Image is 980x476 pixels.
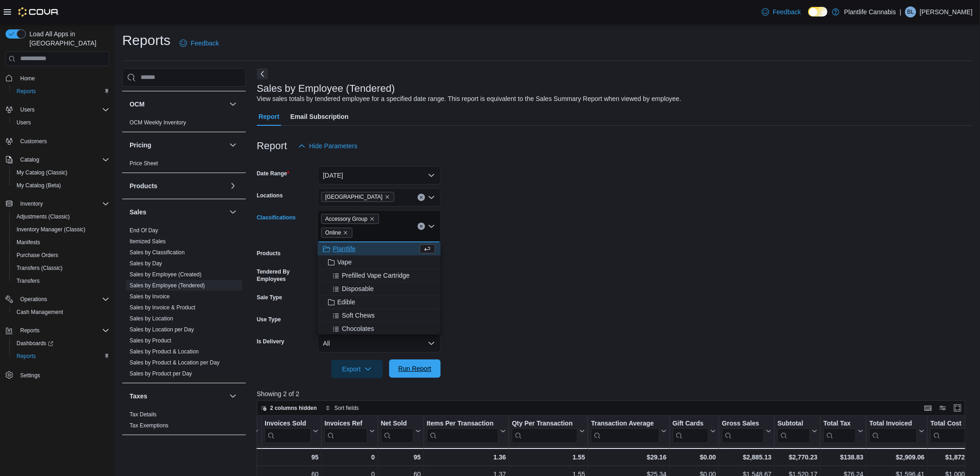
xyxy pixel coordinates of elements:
[257,338,284,345] label: Is Delivery
[13,117,34,128] a: Users
[290,107,349,126] span: Email Subscription
[122,409,246,435] div: Taxes
[17,73,109,84] span: Home
[322,403,363,414] button: Sort fields
[20,75,35,82] span: Home
[17,198,109,209] span: Inventory
[176,34,222,52] a: Feedback
[324,452,374,463] div: 0
[130,348,199,355] a: Sales by Product & Location
[130,227,158,234] span: End Of Day
[321,214,379,224] span: Accessory Group
[321,192,394,202] span: Calgary - University District
[9,116,113,129] button: Users
[227,180,238,191] button: Products
[317,309,441,322] button: Soft Chews
[907,6,914,17] span: BL
[130,293,170,300] span: Sales by Invoice
[227,207,238,218] button: Sales
[130,160,158,167] span: Price Sheet
[2,153,113,166] button: Catalog
[512,419,578,442] div: Qty Per Transaction
[130,181,226,190] button: Products
[9,337,113,350] a: Dashboards
[130,282,205,289] span: Sales by Employee (Tendered)
[17,369,109,381] span: Settings
[324,419,374,442] button: Invoices Ref
[823,419,856,442] div: Total Tax
[9,274,113,287] button: Transfers
[130,181,158,190] h3: Products
[823,452,863,463] div: $138.83
[270,404,317,412] span: 2 columns hidden
[17,340,53,347] span: Dashboards
[13,86,40,97] a: Reports
[13,275,43,286] a: Transfers
[591,419,659,442] div: Transaction Average
[257,214,296,221] label: Classifications
[389,359,441,378] button: Run Report
[130,411,157,418] span: Tax Details
[2,134,113,148] button: Customers
[13,211,74,222] a: Adjustments (Classic)
[2,103,113,116] button: Users
[9,85,113,98] button: Reports
[591,419,666,442] button: Transaction Average
[13,250,62,261] a: Purchase Orders
[17,294,51,305] button: Operations
[2,324,113,337] button: Reports
[17,154,109,165] span: Catalog
[130,370,192,377] a: Sales by Product per Day
[20,156,39,163] span: Catalog
[9,350,113,363] button: Reports
[257,83,395,94] h3: Sales by Employee (Tendered)
[257,268,314,283] label: Tendered By Employees
[130,304,195,311] span: Sales by Invoice & Product
[130,100,226,109] button: OCM
[257,170,289,177] label: Date Range
[13,117,109,128] span: Users
[13,338,109,349] span: Dashboards
[257,294,282,301] label: Sale Type
[321,228,353,238] span: Online
[13,224,89,235] a: Inventory Manager (Classic)
[13,237,109,248] span: Manifests
[130,337,171,344] span: Sales by Product
[130,207,147,217] h3: Sales
[869,452,924,463] div: $2,909.06
[672,419,708,428] div: Gift Cards
[418,223,425,230] button: Clear input
[130,326,194,333] a: Sales by Location per Day
[257,403,321,414] button: 2 columns hidden
[13,351,40,362] a: Reports
[2,368,113,381] button: Settings
[18,7,59,17] img: Cova
[672,419,708,442] div: Gift Card Sales
[13,263,109,274] span: Transfers (Classic)
[26,29,109,48] span: Load All Apps in [GEOGRAPHIC_DATA]
[337,360,377,378] span: Export
[337,297,355,307] span: Edible
[369,216,375,222] button: Remove Accessory Group from selection in this group
[380,419,413,428] div: Net Sold
[17,119,31,126] span: Users
[380,419,420,442] button: Net Sold
[265,419,311,428] div: Invoices Sold
[9,249,113,262] button: Purchase Orders
[777,452,817,463] div: $2,770.23
[20,106,34,113] span: Users
[130,282,205,289] a: Sales by Employee (Tendered)
[905,6,916,17] div: Bruno Leest
[295,137,361,155] button: Hide Parameters
[13,263,66,274] a: Transfers (Classic)
[952,403,963,414] button: Enter fullscreen
[17,88,36,95] span: Reports
[130,315,173,322] a: Sales by Location
[130,140,151,150] h3: Pricing
[17,294,109,305] span: Operations
[130,249,185,256] span: Sales by Classification
[808,7,827,17] input: Dark Mode
[309,141,357,151] span: Hide Parameters
[342,284,374,293] span: Disposable
[324,419,367,428] div: Invoices Ref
